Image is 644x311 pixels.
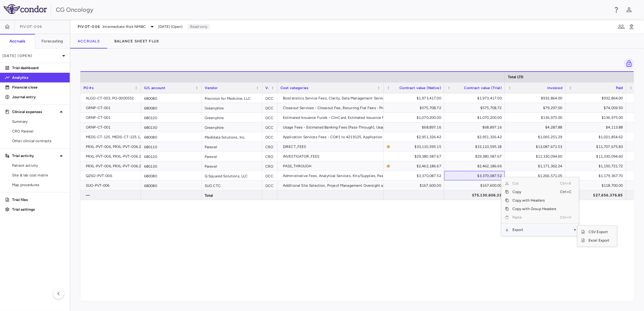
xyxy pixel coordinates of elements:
[12,119,65,124] span: Summary
[510,142,562,152] div: $13,087,671.53
[283,171,488,181] div: Administrative Fees, Analytical Services, Kits/Supplies, Pass-Throughs, Reporting, Specimen and/o...
[616,86,623,90] span: Paid
[86,161,141,171] div: PRXL-PVT-006, PRXL-PVT-006.2
[508,75,523,79] span: Total LTD
[577,226,617,247] div: SubMenu
[141,122,202,132] div: 680130
[283,142,381,152] div: DIRECT_FEES
[280,86,308,90] span: Cost categories
[78,24,100,29] span: PIVOT-006
[86,190,138,200] div: —
[510,122,562,132] div: $4,287.88
[450,161,502,171] div: $2,462,186.66
[141,113,202,122] div: 680120
[12,207,65,212] p: Trial settings
[9,38,25,44] h6: Accruals
[12,85,65,90] p: Financial close
[501,177,579,236] div: Context Menu
[510,171,562,181] div: $1,266,571.05
[283,93,476,103] div: Biostatistics Service Fees, Clarity, Data Management Service Fees, Pass-Through Expenses, Project...
[389,152,441,161] div: $29,380,587.67
[571,142,623,152] div: $11,707,675.83
[12,129,65,134] span: CRO Parexel
[262,93,277,103] div: OCC
[141,142,202,151] div: 680110
[509,205,560,213] span: Copy with Group Headers
[571,181,623,190] div: $118,700.00
[450,181,502,190] div: $167,600.00
[262,122,277,132] div: OCC
[510,161,562,171] div: $1,171,362.24
[283,161,381,171] div: PASS_THROUGH
[450,190,502,200] div: $75,130,606.33
[158,24,183,29] span: [DATE] (Open)
[262,113,277,122] div: OCC
[262,161,277,171] div: CRO
[202,142,262,151] div: Parexel
[389,122,441,132] div: $68,897.16
[571,161,623,171] div: $1,150,721.72
[141,103,202,112] div: 680080
[510,113,562,122] div: $136,975.00
[141,171,202,180] div: 680080
[12,153,58,159] p: Trial activity
[450,103,502,113] div: $575,708.72
[12,172,65,178] span: Site & lab cost matrix
[202,122,262,132] div: Greenphire
[393,142,441,152] div: $33,110,595.15
[205,86,218,90] span: Vendor
[262,103,277,112] div: OCC
[548,86,562,90] span: Invoiced
[560,179,573,188] span: Ctrl+X
[571,113,623,122] div: $136,975.00
[262,181,277,190] div: OCC
[393,161,441,171] div: $2,462,186.67
[571,93,623,103] div: $932,864.00
[571,132,623,142] div: $1,021,854.62
[202,113,262,122] div: Greenphire
[262,171,277,180] div: OCC
[202,190,262,200] div: Total
[571,122,623,132] div: $4,113.88
[262,132,277,142] div: OCC
[450,122,502,132] div: $68,897.16
[202,132,262,142] div: Medidata Solutions, Inc.
[571,171,623,181] div: $1,179,367.70
[509,213,560,222] span: Paste
[12,182,65,188] span: Map procedures
[12,109,58,115] p: Clinical expenses
[571,103,623,113] div: $74,009.50
[86,171,138,181] div: Q2SO-PVT-006
[141,132,202,142] div: 680080
[86,122,138,132] div: GRNP-CT-001
[4,4,47,14] img: logo-full-BYUhSk78.svg
[283,122,437,132] div: Usage Fees - Estimated Banking Fees (Pass-Through), Usage Fees - Estimated Travel Fees
[141,93,202,103] div: 680080
[510,103,562,113] div: $79,297.00
[450,113,502,122] div: $1,070,200.00
[83,86,94,90] span: PO #s
[571,152,623,161] div: $11,330,094.60
[509,196,560,205] span: Copy with Headers
[12,138,65,144] span: Other clinical contracts
[141,152,202,161] div: 680120
[262,152,277,161] div: CRO
[450,171,502,181] div: $3,370,087.52
[450,93,502,103] div: $1,973,417.00
[387,162,441,170] span: The contract record and uploaded budget values do not match. Please review the contract record an...
[202,103,262,112] div: Greenphire
[56,5,609,14] div: CG Oncology
[571,190,623,200] div: $27,656,376.85
[510,132,562,142] div: $1,065,251.29
[20,24,42,29] span: PIVOT-006
[560,213,573,222] span: Ctrl+V
[283,113,410,122] div: Estimated Issuance Funds - ClinCard, Estimated Issuance Funds - ConneX
[509,188,560,196] span: Copy
[560,188,573,196] span: Ctrl+C
[510,93,562,103] div: $932,864.00
[389,113,441,122] div: $1,070,200.00
[107,34,167,48] button: Balance Sheet Flux
[389,103,441,113] div: $575,708.72
[387,142,441,151] span: The contract record and uploaded budget values do not match. Please review the contract record an...
[188,24,210,29] p: Read-only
